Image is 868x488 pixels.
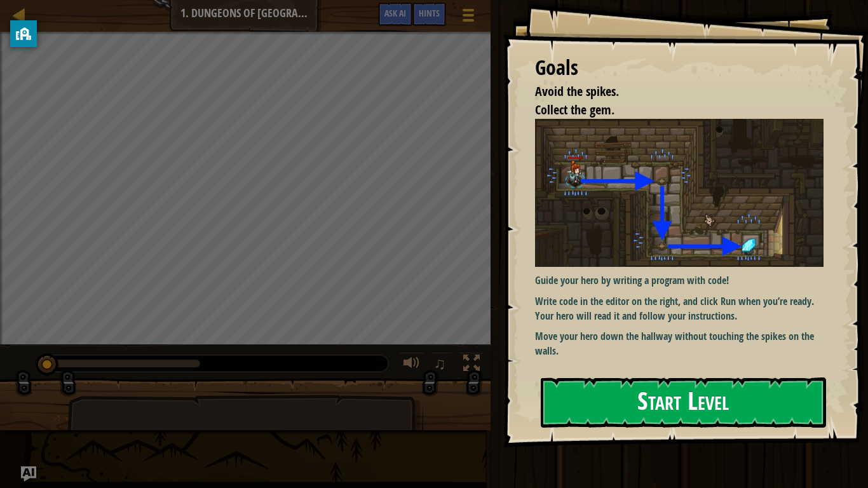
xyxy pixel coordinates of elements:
[459,352,484,378] button: Toggle fullscreen
[535,119,824,267] img: Dungeons of kithgard
[10,20,37,47] button: privacy banner
[433,354,446,373] span: ♫
[519,101,820,119] li: Collect the gem.
[399,352,424,378] button: Adjust volume
[535,273,824,288] p: Guide your hero by writing a program with code!
[431,352,452,378] button: ♫
[535,83,619,100] span: Avoid the spikes.
[384,7,406,19] span: Ask AI
[535,329,824,358] p: Move your hero down the hallway without touching the spikes on the walls.
[21,466,36,482] button: Ask AI
[535,294,824,323] p: Write code in the editor on the right, and click Run when you’re ready. Your hero will read it an...
[535,101,614,118] span: Collect the gem.
[378,3,412,26] button: Ask AI
[535,53,824,83] div: Goals
[519,83,820,101] li: Avoid the spikes.
[541,377,826,428] button: Start Level
[452,3,484,32] button: Show game menu
[419,7,440,19] span: Hints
